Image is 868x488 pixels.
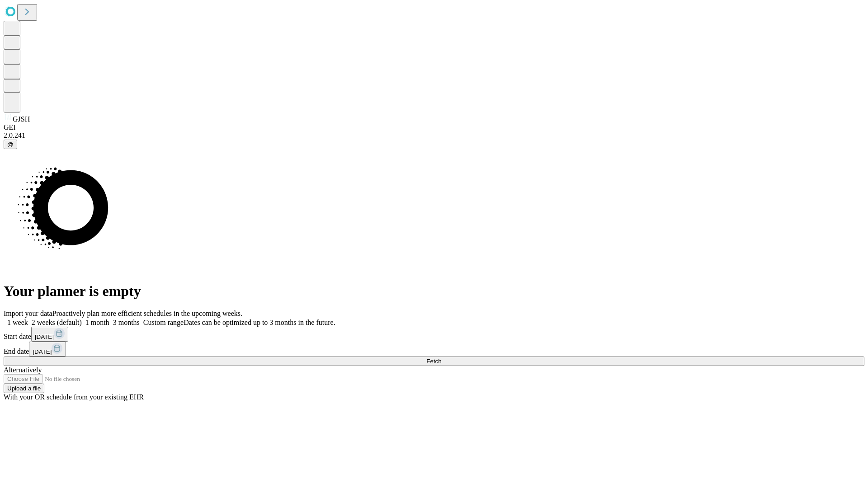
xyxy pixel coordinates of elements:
button: [DATE] [29,342,66,357]
span: With your OR schedule from your existing EHR [4,393,144,401]
span: GJSH [13,115,30,123]
button: Upload a file [4,384,44,393]
span: Custom range [143,319,184,326]
span: Alternatively [4,366,42,374]
div: 2.0.241 [4,131,864,140]
span: [DATE] [35,333,54,340]
span: 1 week [7,319,28,326]
div: End date [4,342,864,357]
button: Fetch [4,357,864,366]
div: Start date [4,327,864,342]
span: 2 weeks (default) [32,319,82,326]
button: @ [4,140,17,149]
span: 3 months [113,319,140,326]
span: Dates can be optimized up to 3 months in the future. [184,319,335,326]
span: [DATE] [33,348,52,355]
span: Fetch [426,358,441,365]
span: Import your data [4,310,52,317]
div: GEI [4,123,864,131]
button: [DATE] [31,327,68,342]
span: @ [7,141,14,148]
span: 1 month [85,319,109,326]
span: Proactively plan more efficient schedules in the upcoming weeks. [52,310,242,317]
h1: Your planner is empty [4,283,864,300]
